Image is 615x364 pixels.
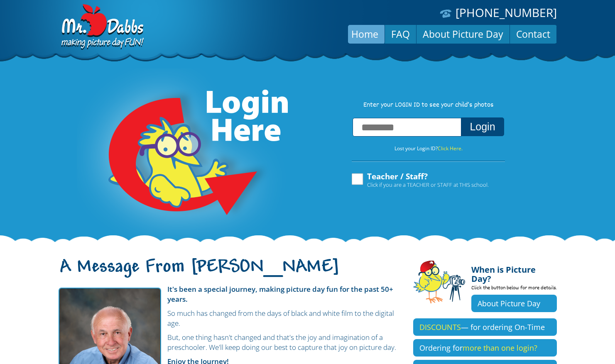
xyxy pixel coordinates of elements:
[59,4,145,51] img: Dabbs Company
[510,24,556,44] a: Contact
[417,24,510,44] a: About Picture Day
[59,264,401,281] h1: A Message From [PERSON_NAME]
[59,308,401,328] p: So much has changed from the days of black and white film to the digital age.
[463,343,537,353] span: more than one login?
[413,339,557,357] a: Ordering formore than one login?
[343,144,514,153] p: Lost your Login ID?
[367,181,489,189] span: Click if you are a TEACHER or STAFF at THIS school.
[456,5,557,20] a: [PHONE_NUMBER]
[350,172,489,188] label: Teacher / Staff?
[471,260,557,283] h4: When is Picture Day?
[438,145,463,152] a: Click Here.
[385,24,416,44] a: FAQ
[413,318,557,336] a: DISCOUNTS— for ordering On-Time
[461,117,504,136] button: Login
[59,332,401,352] p: But, one thing hasn't changed and that's the joy and imagination of a preschooler. We'll keep doi...
[471,295,557,312] a: About Picture Day
[77,68,289,243] img: Login Here
[419,322,461,332] span: DISCOUNTS
[345,24,385,44] a: Home
[167,284,393,304] strong: It's been a special journey, making picture day fun for the past 50+ years.
[471,283,557,295] p: Click the button below for more details.
[343,101,514,110] p: Enter your LOGIN ID to see your child’s photos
